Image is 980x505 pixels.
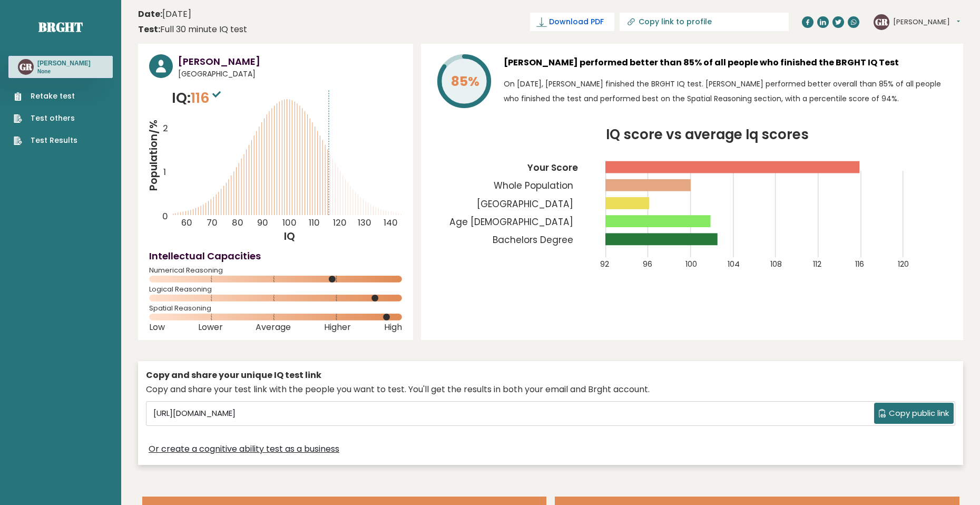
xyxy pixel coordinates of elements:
[477,198,573,210] tspan: [GEOGRAPHIC_DATA]
[549,16,604,27] span: Download PDF
[256,325,291,329] span: Average
[494,179,573,192] tspan: Whole Population
[181,217,192,229] tspan: 60
[19,61,33,73] text: GR
[324,325,351,329] span: Higher
[146,383,955,396] div: Copy and share your test link with the people you want to test. You'll get the results in both yo...
[138,23,247,36] div: Full 30 minute IQ test
[149,249,402,263] h4: Intellectual Capacities
[162,210,168,222] tspan: 0
[309,217,320,229] tspan: 110
[893,17,960,27] button: [PERSON_NAME]
[285,229,296,244] tspan: IQ
[770,259,782,269] tspan: 108
[138,23,160,35] b: Test:
[38,18,83,35] a: Brght
[855,259,864,269] tspan: 116
[527,161,578,174] tspan: Your Score
[874,403,954,424] button: Copy public link
[232,217,243,229] tspan: 80
[384,325,402,329] span: High
[149,325,165,329] span: Low
[172,88,223,109] p: IQ:
[191,88,223,108] span: 116
[530,13,614,31] a: Download PDF
[146,120,161,191] tspan: Population/%
[149,287,402,292] span: Logical Reasoning
[282,217,297,229] tspan: 100
[728,259,740,269] tspan: 104
[451,72,479,91] tspan: 85%
[600,259,609,269] tspan: 92
[14,135,77,146] a: Test Results
[813,259,821,269] tspan: 112
[898,259,909,269] tspan: 120
[493,234,573,246] tspan: Bachelors Degree
[149,268,402,273] span: Numerical Reasoning
[889,407,949,420] span: Copy public link
[149,443,339,455] a: Or create a cognitive ability test as a business
[149,306,402,310] span: Spatial Reasoning
[146,369,955,382] div: Copy and share your unique IQ test link
[606,125,809,144] tspan: IQ score vs average Iq scores
[163,166,166,178] tspan: 1
[257,217,268,229] tspan: 90
[14,91,77,102] a: Retake test
[504,76,952,106] p: On [DATE], [PERSON_NAME] finished the BRGHT IQ test. [PERSON_NAME] performed better overall than ...
[138,8,162,20] b: Date:
[207,217,218,229] tspan: 70
[333,217,347,229] tspan: 120
[37,59,91,67] h3: [PERSON_NAME]
[37,68,91,75] p: None
[163,122,168,134] tspan: 2
[358,217,371,229] tspan: 130
[138,8,191,21] time: [DATE]
[449,216,573,228] tspan: Age [DEMOGRAPHIC_DATA]
[384,217,398,229] tspan: 140
[178,69,402,80] span: [GEOGRAPHIC_DATA]
[875,15,888,27] text: GR
[504,54,952,71] h3: [PERSON_NAME] performed better than 85% of all people who finished the BRGHT IQ Test
[643,259,652,269] tspan: 96
[685,259,697,269] tspan: 100
[178,54,402,69] h3: [PERSON_NAME]
[198,325,223,329] span: Lower
[14,113,77,124] a: Test others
